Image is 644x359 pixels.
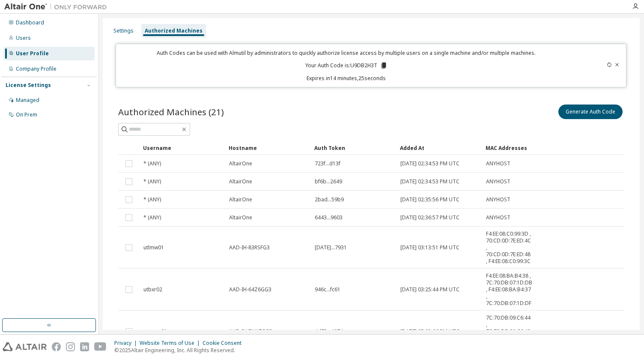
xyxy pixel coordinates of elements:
[315,286,340,293] span: 946c...fc61
[229,214,252,221] span: AltairOne
[400,196,459,203] span: [DATE] 02:35:56 PM UTC
[121,75,571,82] p: Expires in 14 minutes, 25 seconds
[486,196,510,203] span: ANYHOST
[80,342,89,351] img: linkedin.svg
[400,141,479,155] div: Added At
[52,342,61,351] img: facebook.svg
[315,328,343,335] span: 4d73...4074
[400,178,459,185] span: [DATE] 02:34:53 PM UTC
[229,196,252,203] span: AltairOne
[143,214,161,221] span: * (ANY)
[486,141,533,155] div: MAC Addresses
[4,3,111,11] img: Altair One
[486,272,532,307] span: F4:EE:08:BA:B4:38 , 7C:70:DB:07:1D:DB , F4:EE:08:BA:B4:37 , 7C:70:DB:07:1D:DF
[140,340,203,347] div: Website Terms of Use
[16,50,49,57] div: User Profile
[400,214,459,221] span: [DATE] 02:36:57 PM UTC
[113,27,134,34] div: Settings
[143,160,161,167] span: * (ANY)
[16,35,31,42] div: Users
[315,196,344,203] span: 2bad...59b9
[315,244,347,251] span: [DATE]...7931
[229,178,252,185] span: AltairOne
[114,347,247,354] p: © 2025 Altair Engineering, Inc. All Rights Reserved.
[114,340,140,347] div: Privacy
[16,66,57,72] div: Company Profile
[558,105,623,119] button: Generate Auth Code
[229,328,272,335] span: AAD-IH-FW17GG3
[486,214,510,221] span: ANYHOST
[229,286,271,293] span: AAD-IH-64Z6GG3
[66,342,75,351] img: instagram.svg
[315,214,343,221] span: 6443...9603
[3,342,47,351] img: altair_logo.svg
[315,178,342,185] span: bf6b...2649
[6,82,51,89] div: License Settings
[229,160,252,167] span: AltairOne
[314,141,393,155] div: Auth Token
[400,160,459,167] span: [DATE] 02:34:53 PM UTC
[143,286,162,293] span: utbxr02
[143,196,161,203] span: * (ANY)
[16,19,44,26] div: Dashboard
[118,106,224,118] span: Authorized Machines (21)
[16,97,39,104] div: Managed
[400,328,459,335] span: [DATE] 05:02:06 PM UTC
[143,178,161,185] span: * (ANY)
[16,111,37,118] div: On Prem
[145,27,203,34] div: Authorized Machines
[229,141,307,155] div: Hostname
[486,314,532,349] span: 7C:70:DB:09:C6:44 , 7C:70:DB:09:C6:48 , F4:EE:08:BA:B4:54 , F4:EE:08:BA:B4:53
[305,62,388,69] p: Your Auth Code is: U9DB2H3T
[486,230,532,265] span: F4:EE:08:C0:99:3D , 70:CD:0D:7E:ED:4C , 70:CD:0D:7E:ED:48 , F4:EE:08:C0:99:3C
[400,244,459,251] span: [DATE] 03:13:51 PM UTC
[486,160,510,167] span: ANYHOST
[143,328,167,335] span: utmmg01
[400,286,459,293] span: [DATE] 03:25:44 PM UTC
[486,178,510,185] span: ANYHOST
[121,49,571,57] p: Auth Codes can be used with Almutil by administrators to quickly authorize license access by mult...
[94,342,107,351] img: youtube.svg
[143,141,222,155] div: Username
[315,160,340,167] span: 723f...d13f
[203,340,247,347] div: Cookie Consent
[229,244,270,251] span: AAD-IH-83RSFG3
[143,244,164,251] span: utlmw01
